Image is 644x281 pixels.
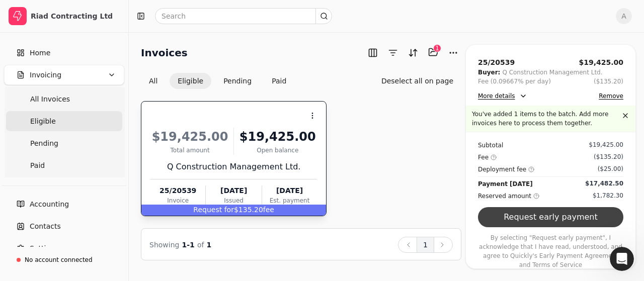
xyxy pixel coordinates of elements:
span: Request for [193,206,234,214]
div: Deployment fee [478,164,534,174]
button: 1 [417,237,434,253]
div: No account connected [25,255,93,264]
button: $19,425.00 [579,57,623,68]
div: $19,425.00 [238,128,317,146]
div: [DATE] [206,185,261,196]
div: ($135.20) [594,152,623,161]
div: 25/20539 [478,57,515,68]
a: No account connected [4,251,124,269]
div: 25/20539 [150,185,205,196]
div: Fee [478,152,497,162]
button: More [445,45,461,61]
span: Settings [30,243,58,254]
a: Contacts [4,216,124,236]
span: All Invoices [30,94,70,105]
a: Eligible [6,111,122,131]
button: Remove [599,90,623,102]
span: Eligible [30,116,56,127]
button: Request early payment [478,207,623,227]
button: Paid [264,73,294,89]
div: $19,425.00 [589,140,623,149]
div: Q Construction Management Ltd. [502,68,602,77]
span: Pending [30,138,58,149]
a: Home [4,43,124,63]
div: ($25.00) [598,164,623,173]
span: 1 [207,241,212,249]
div: Open balance [238,146,317,155]
input: Search [155,8,332,24]
h2: Invoices [141,45,188,61]
span: Invoicing [30,70,61,80]
div: Reserved amount [478,191,539,201]
div: 1 [433,44,441,52]
a: Settings [4,238,124,258]
span: Paid [30,160,45,171]
div: Riad Contracting Ltd [31,11,120,21]
iframe: Intercom live chat [610,247,634,271]
div: Invoice filter options [141,73,294,89]
button: ($135.20) [594,77,623,86]
span: Accounting [30,199,69,210]
div: $1,782.30 [593,191,623,200]
div: Buyer: [478,68,500,77]
div: Issued [206,196,261,205]
button: Pending [215,73,260,89]
span: Contacts [30,221,61,232]
div: $135.20 [141,205,326,216]
button: Batch (1) [425,44,441,60]
div: Subtotal [478,140,503,150]
a: Accounting [4,194,124,214]
button: Deselect all on page [373,73,461,89]
button: Eligible [170,73,211,89]
span: fee [263,206,274,214]
span: 1 - 1 [182,241,195,249]
button: A [616,8,632,24]
a: All Invoices [6,89,122,109]
div: [DATE] [262,185,317,196]
span: of [197,241,204,249]
p: By selecting "Request early payment", I acknowledge that I have read, understood, and agree to Qu... [478,233,623,269]
div: Fee (0.09667% per day) [478,77,551,86]
div: $19,425.00 [150,128,229,146]
a: Paid [6,155,122,175]
p: You've added 1 items to the batch. Add more invoices here to process them together. [472,110,619,128]
div: Total amount [150,146,229,155]
button: Sort [405,45,421,61]
div: Est. payment [262,196,317,205]
button: Invoicing [4,65,124,85]
div: Invoice [150,196,205,205]
div: Q Construction Management Ltd. [150,161,317,173]
div: $17,482.50 [585,179,623,188]
span: Home [30,48,50,58]
button: More details [478,90,527,102]
button: All [141,73,166,89]
span: Showing [149,241,179,249]
div: Payment [DATE] [478,179,533,189]
a: Pending [6,133,122,153]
